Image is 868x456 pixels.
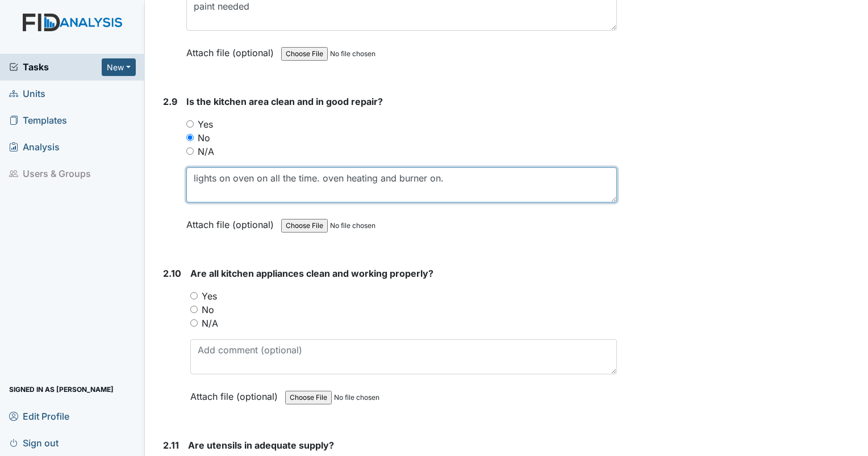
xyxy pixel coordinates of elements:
span: Units [9,85,45,103]
span: Templates [9,112,67,129]
label: Attach file (optional) [190,383,282,403]
span: Signed in as [PERSON_NAME] [9,381,114,398]
input: N/A [186,147,194,155]
span: Is the kitchen area clean and in good repair? [186,96,383,107]
button: New [102,58,136,76]
label: No [198,131,210,145]
span: Are all kitchen appliances clean and working properly? [190,268,433,279]
span: Sign out [9,434,59,451]
label: 2.11 [163,438,179,452]
span: Edit Profile [9,407,69,425]
input: N/A [190,319,198,327]
label: Attach file (optional) [186,40,278,60]
label: Yes [198,117,213,131]
input: No [186,134,194,141]
label: 2.9 [163,95,177,108]
label: Yes [202,289,217,303]
input: No [190,306,198,313]
span: Analysis [9,138,60,156]
label: Attach file (optional) [186,212,278,231]
input: Yes [186,120,194,128]
label: 2.10 [163,267,181,280]
label: N/A [198,145,214,158]
span: Are utensils in adequate supply? [188,440,334,451]
label: N/A [202,316,218,330]
input: Yes [190,292,198,299]
a: Tasks [9,60,102,74]
label: No [202,303,214,316]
